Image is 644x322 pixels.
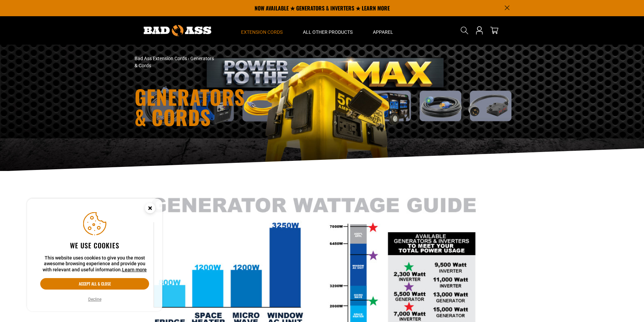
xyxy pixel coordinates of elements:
[40,255,149,273] p: This website uses cookies to give you the most awesome browsing experience and provide you with r...
[303,29,353,35] span: All Other Products
[231,16,293,45] summary: Extension Cords
[86,296,103,303] button: Decline
[293,16,363,45] summary: All Other Products
[459,25,470,36] summary: Search
[241,29,283,35] span: Extension Cords
[144,25,211,36] img: Bad Ass Extension Cords
[122,267,147,272] a: Learn more
[135,55,381,69] nav: breadcrumbs
[363,16,403,45] summary: Apparel
[40,278,149,290] button: Accept all & close
[135,86,381,127] h1: Generators & Cords
[373,29,393,35] span: Apparel
[135,56,187,61] a: Bad Ass Extension Cords
[27,199,162,312] aside: Cookie Consent
[188,56,189,61] span: ›
[40,241,149,250] h2: We use cookies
